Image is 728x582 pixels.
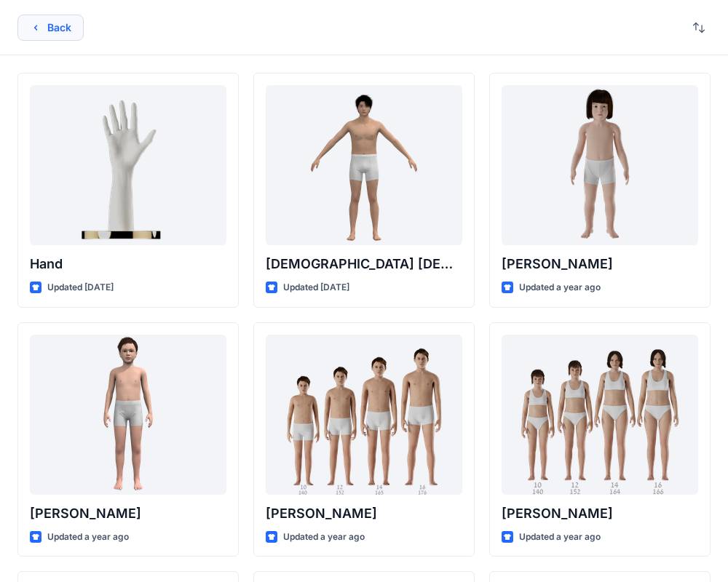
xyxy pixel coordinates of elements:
p: Updated a year ago [283,530,365,545]
a: Charlie [502,85,698,245]
p: Updated a year ago [519,530,601,545]
p: Hand [30,254,226,274]
p: Updated [DATE] [283,280,349,295]
p: Updated a year ago [519,280,601,295]
button: Back [17,15,84,41]
a: Male Asian [266,85,462,245]
p: Updated a year ago [47,530,129,545]
a: Brandon [266,335,462,495]
p: [PERSON_NAME] [266,503,462,524]
a: Brenda [502,335,698,495]
p: Updated [DATE] [47,280,114,295]
p: [PERSON_NAME] [30,503,226,524]
p: [PERSON_NAME] [502,503,698,524]
p: [PERSON_NAME] [502,254,698,274]
a: Emil [30,335,226,495]
p: [DEMOGRAPHIC_DATA] [DEMOGRAPHIC_DATA] [266,254,462,274]
a: Hand [30,85,226,245]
